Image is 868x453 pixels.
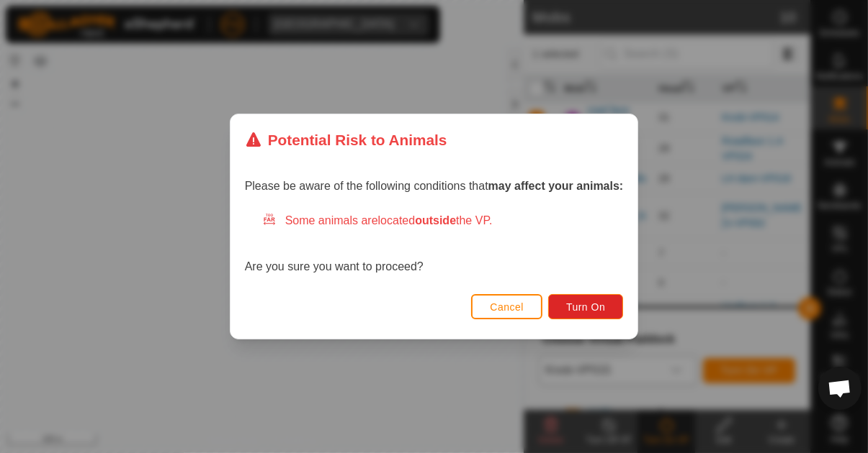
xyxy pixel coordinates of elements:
span: Cancel [490,301,524,313]
div: Are you sure you want to proceed? [245,212,624,275]
span: located the VP. [378,214,493,226]
span: Please be aware of the following conditions that [245,180,624,192]
div: Some animals are [262,212,624,229]
strong: outside [415,214,456,226]
div: Potential Risk to Animals [245,129,447,151]
button: Cancel [471,294,542,319]
button: Turn On [548,294,623,319]
span: Turn On [566,301,605,313]
div: Open chat [818,367,862,410]
strong: may affect your animals: [488,180,624,192]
